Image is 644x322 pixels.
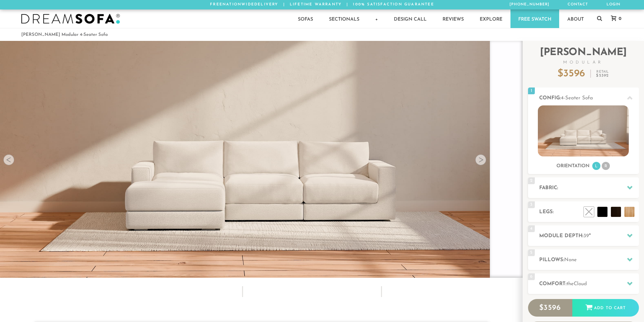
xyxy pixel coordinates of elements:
span: Cloud [574,281,587,287]
span: | [283,3,285,6]
span: Modular [528,60,639,65]
span: 1 [528,88,535,94]
span: None [564,257,577,263]
a: Sectionals [321,9,367,28]
span: 4 [528,225,535,232]
span: 6 [528,273,535,280]
a: Reviews [435,9,472,28]
p: Retail [596,70,609,78]
em: $ [596,74,609,78]
span: 4-Seater Sofa [561,96,593,101]
img: DreamSofa - Inspired By Life, Designed By You [21,14,120,24]
h2: [PERSON_NAME] [528,48,639,65]
em: Nationwide [222,3,254,6]
li: R [602,162,610,170]
h2: Legs: [539,208,639,216]
p: $ [557,69,585,79]
a: Sofas [290,9,321,28]
a: 0 [604,16,625,22]
li: [PERSON_NAME] Modular 4-Seater Sofa [21,30,108,39]
li: L [592,162,600,170]
h2: Module Depth: " [539,232,639,240]
h2: Pillows: [539,256,639,264]
span: the [567,281,574,287]
span: 0 [617,17,621,21]
span: 5392 [599,74,609,78]
span: 39 [583,233,589,239]
h2: Fabric: [539,184,639,192]
h2: Config: [539,94,639,102]
a: Design Call [386,9,434,28]
div: Add to Cart [572,299,639,317]
span: 5 [528,249,535,256]
span: 3 [528,201,535,208]
span: 3596 [544,304,561,312]
a: About [559,9,592,28]
a: + [367,9,386,28]
a: Explore [472,9,510,28]
span: 3596 [563,69,585,79]
span: | [347,3,348,6]
h3: Orientation [556,163,590,169]
a: Free Swatch [510,9,559,28]
img: landon-sofa-no_legs-no_pillows-1.jpg [538,105,629,156]
h2: Comfort: [539,280,639,288]
span: 2 [528,177,535,184]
